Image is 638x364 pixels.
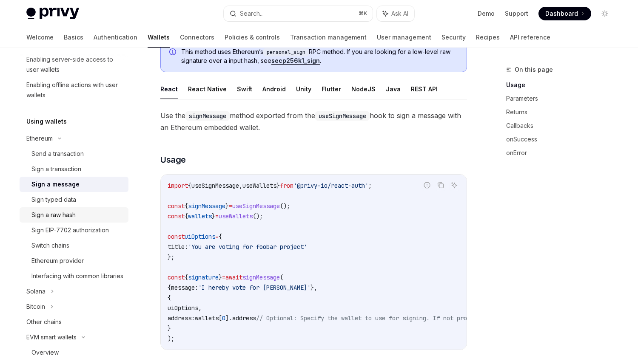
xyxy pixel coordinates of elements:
div: Sign a transaction [31,164,81,174]
button: Android [262,79,286,99]
div: Ethereum provider [31,256,84,266]
code: signMessage [185,111,230,121]
a: Enabling server-side access to user wallets [20,52,128,77]
span: // Optional: Specify the wallet to use for signing. If not provided, the first wallet will be used. [256,314,593,322]
button: Report incorrect code [422,180,433,191]
span: useSignMessage [232,202,280,210]
span: const [168,212,185,220]
a: onSuccess [506,133,618,146]
span: 'I hereby vote for [PERSON_NAME]' [198,284,310,291]
div: Sign a message [31,179,80,189]
span: 'You are voting for foobar project' [188,243,307,251]
span: uiOptions [185,233,215,240]
a: Wallets [148,27,170,48]
div: Sign a raw hash [31,210,76,220]
span: Usage [160,154,186,166]
a: Overview [20,345,128,360]
a: Recipes [476,27,500,48]
div: Send a transaction [31,149,84,159]
span: { [168,294,171,302]
span: import [168,182,188,189]
a: Send a transaction [20,146,128,161]
a: Welcome [26,27,54,48]
div: Sign typed data [31,195,76,205]
span: ); [168,335,174,342]
a: secp256k1_sign [271,57,320,65]
span: wallets [195,314,219,322]
button: React [160,79,178,99]
span: = [215,233,219,240]
button: NodeJS [351,79,376,99]
span: signMessage [188,202,225,210]
code: useSignMessage [315,111,370,121]
button: Search...⌘K [224,6,373,21]
a: Sign a transaction [20,161,128,177]
a: Sign a message [20,177,128,192]
span: } [225,202,229,210]
span: 0 [222,314,225,322]
span: } [212,212,215,220]
svg: Info [169,48,178,57]
span: wallets [188,212,212,220]
div: Solana [26,286,46,296]
div: Enabling server-side access to user wallets [26,54,123,75]
span: ( [280,274,283,281]
span: } [219,274,222,281]
div: Enabling offline actions with user wallets [26,80,123,100]
span: address: [168,314,195,322]
span: On this page [515,65,553,75]
span: }, [310,284,317,291]
span: This method uses Ethereum’s RPC method. If you are looking for a low-level raw signature over a i... [181,48,458,65]
a: Usage [506,78,618,92]
span: }; [168,253,174,261]
a: Connectors [180,27,214,48]
a: onError [506,146,618,160]
a: API reference [510,27,550,48]
span: const [168,202,185,210]
span: { [168,284,171,291]
span: '@privy-io/react-auth' [293,182,368,189]
span: ; [368,182,372,189]
span: useWallets [242,182,276,189]
span: , [239,182,242,189]
a: Sign typed data [20,192,128,207]
a: Enabling offline actions with user wallets [20,77,128,103]
span: { [185,212,188,220]
a: Demo [478,9,495,18]
button: Ask AI [449,180,460,191]
span: title: [168,243,188,251]
a: Security [441,27,466,48]
span: await [225,274,242,281]
button: REST API [411,79,438,99]
span: useWallets [219,212,253,220]
span: useSignMessage [191,182,239,189]
a: Callbacks [506,119,618,133]
button: Copy the contents from the code block [435,180,446,191]
button: Swift [237,79,252,99]
span: ]. [225,314,232,322]
a: Switch chains [20,238,128,253]
span: { [185,274,188,281]
a: Basics [64,27,83,48]
span: address [232,314,256,322]
a: Other chains [20,314,128,330]
code: personal_sign [263,48,309,56]
button: Toggle dark mode [598,7,612,20]
span: uiOptions [168,304,198,312]
div: Interfacing with common libraries [31,271,123,281]
a: Sign a raw hash [20,207,128,223]
span: from [280,182,293,189]
div: Other chains [26,317,62,327]
a: Sign EIP-7702 authorization [20,223,128,238]
div: Ethereum [26,133,53,144]
div: Bitcoin [26,302,45,312]
span: } [276,182,280,189]
button: Java [386,79,401,99]
a: Ethereum provider [20,253,128,268]
a: Returns [506,105,618,119]
div: Search... [240,8,264,19]
button: Unity [296,79,311,99]
span: (); [280,202,290,210]
a: Authentication [94,27,137,48]
span: { [185,202,188,210]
